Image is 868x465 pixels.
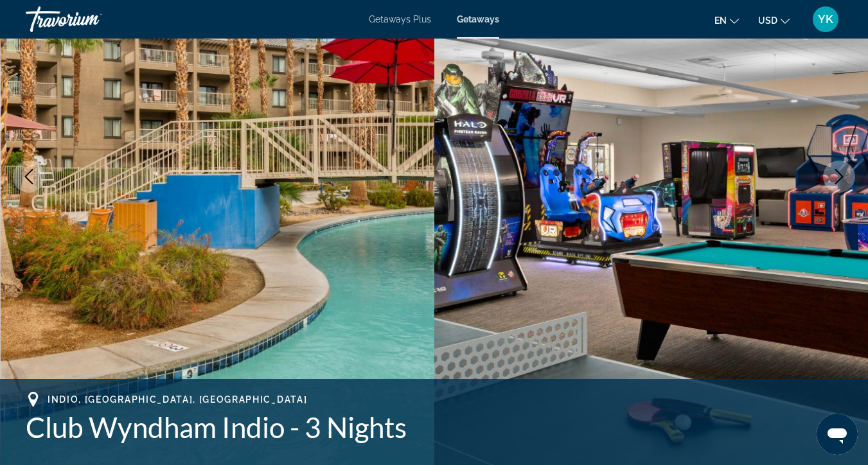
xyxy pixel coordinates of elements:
span: Indio, [GEOGRAPHIC_DATA], [GEOGRAPHIC_DATA] [48,394,307,405]
button: Previous image [13,161,45,193]
button: Change currency [758,11,790,30]
a: Travorium [26,3,154,36]
button: Change language [714,11,739,30]
button: User Menu [809,6,842,33]
span: YK [818,13,833,26]
button: Next image [823,161,855,193]
h1: Club Wyndham Indio - 3 Nights [26,410,842,444]
span: en [714,15,727,26]
iframe: Кнопка запуска окна обмена сообщениями [817,414,858,455]
a: Getaways [457,14,499,24]
a: Getaways Plus [369,14,431,24]
span: USD [758,15,777,26]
